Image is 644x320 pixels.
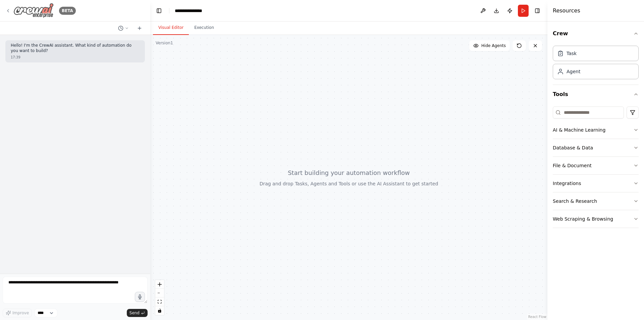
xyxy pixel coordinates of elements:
[175,7,208,14] nav: breadcrumb
[553,192,639,210] button: Search & Research
[553,104,639,233] div: Tools
[154,6,164,15] button: Hide left sidebar
[11,55,140,60] div: 17:39
[13,3,54,18] img: Logo
[553,175,639,192] button: Integrations
[533,6,542,15] button: Hide right sidebar
[155,280,164,289] button: zoom in
[12,310,29,316] span: Improve
[553,157,639,174] button: File & Document
[155,306,164,315] button: toggle interactivity
[135,292,145,302] button: Click to speak your automation idea
[553,139,639,156] button: Database & Data
[553,7,580,15] h4: Resources
[3,309,32,317] button: Improve
[134,24,145,32] button: Start a new chat
[11,43,140,53] p: Hello! I'm the CrewAI assistant. What kind of automation do you want to build?
[189,21,219,35] button: Execution
[553,43,639,85] div: Crew
[481,43,506,48] span: Hide Agents
[153,21,189,35] button: Visual Editor
[553,24,639,43] button: Crew
[115,24,131,32] button: Switch to previous chat
[155,280,164,315] div: React Flow controls
[469,40,510,51] button: Hide Agents
[567,50,577,57] div: Task
[553,85,639,104] button: Tools
[155,289,164,298] button: zoom out
[127,309,148,317] button: Send
[155,298,164,306] button: fit view
[528,315,546,319] a: React Flow attribution
[59,7,76,15] div: BETA
[553,210,639,228] button: Web Scraping & Browsing
[567,68,580,75] div: Agent
[553,121,639,139] button: AI & Machine Learning
[156,40,173,46] div: Version 1
[129,310,140,316] span: Send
